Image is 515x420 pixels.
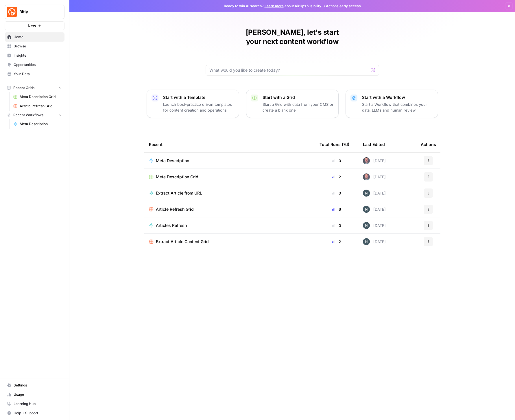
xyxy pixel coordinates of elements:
[20,121,62,127] span: Meta Description
[363,238,370,245] img: mfx9qxiwvwbk9y2m949wqpoopau8
[362,101,433,113] p: Start a Workflow that combines your data, LLMs and human review
[320,136,349,152] div: Total Runs (7d)
[5,111,64,119] button: Recent Workflows
[14,392,62,397] span: Usage
[320,239,354,245] div: 2
[149,223,310,228] a: Articles Refresh
[14,71,62,77] span: Your Data
[14,62,62,67] span: Opportunities
[28,23,36,29] span: New
[5,408,64,418] button: Help + Support
[149,158,310,164] a: Meta Description
[362,95,433,100] p: Start with a Workflow
[156,223,187,228] span: Articles Refresh
[265,4,284,8] a: Learn more
[246,90,339,118] button: Start with a GridStart a Grid with data from your CMS or create a blank one
[363,173,370,180] img: 7br3rge9tdzvejibewpaqucdn4rl
[11,101,64,111] a: Article Refresh Grid
[320,158,354,164] div: 0
[209,67,368,73] input: What would you like to create today?
[320,223,354,228] div: 0
[263,95,334,100] p: Start with a Grid
[149,239,310,245] a: Extract Article Content Grid
[224,3,321,9] span: Ready to win AI search? about AirOps Visibility
[14,34,62,40] span: Home
[11,92,64,101] a: Meta Description Grid
[149,190,310,196] a: Extract Article from URL
[5,69,64,79] a: Your Data
[149,136,310,152] div: Recent
[163,95,234,100] p: Start with a Template
[156,190,202,196] span: Extract Article from URL
[5,399,64,408] a: Learning Hub
[5,84,64,92] button: Recent Grids
[363,222,386,229] div: [DATE]
[149,174,310,180] a: Meta Description Grid
[156,239,209,245] span: Extract Article Content Grid
[363,157,386,164] div: [DATE]
[156,206,194,212] span: Article Refresh Grid
[363,238,386,245] div: [DATE]
[363,157,370,164] img: 7br3rge9tdzvejibewpaqucdn4rl
[5,60,64,69] a: Opportunities
[5,51,64,60] a: Insights
[263,101,334,113] p: Start a Grid with data from your CMS or create a blank one
[5,42,64,51] a: Browse
[320,206,354,212] div: 6
[149,206,310,212] a: Article Refresh Grid
[20,103,62,109] span: Article Refresh Grid
[14,401,62,406] span: Learning Hub
[363,222,370,229] img: mfx9qxiwvwbk9y2m949wqpoopau8
[14,53,62,58] span: Insights
[19,9,54,15] span: Bitly
[363,206,386,213] div: [DATE]
[147,90,239,118] button: Start with a TemplateLaunch best-practice driven templates for content creation and operations
[363,190,370,197] img: mfx9qxiwvwbk9y2m949wqpoopau8
[14,383,62,388] span: Settings
[5,5,64,19] button: Workspace: Bitly
[156,174,198,180] span: Meta Description Grid
[7,7,17,17] img: Bitly Logo
[5,381,64,390] a: Settings
[14,44,62,49] span: Browse
[326,3,361,9] span: Actions early access
[5,390,64,399] a: Usage
[13,85,34,90] span: Recent Grids
[5,32,64,42] a: Home
[11,119,64,129] a: Meta Description
[363,136,385,152] div: Last Edited
[363,206,370,213] img: mfx9qxiwvwbk9y2m949wqpoopau8
[320,174,354,180] div: 2
[206,28,379,46] h1: [PERSON_NAME], let's start your next content workflow
[363,173,386,180] div: [DATE]
[163,101,234,113] p: Launch best-practice driven templates for content creation and operations
[20,94,62,99] span: Meta Description Grid
[346,90,438,118] button: Start with a WorkflowStart a Workflow that combines your data, LLMs and human review
[14,410,62,416] span: Help + Support
[156,158,189,164] span: Meta Description
[13,112,43,118] span: Recent Workflows
[320,190,354,196] div: 0
[363,190,386,197] div: [DATE]
[5,21,64,30] button: New
[421,136,436,152] div: Actions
